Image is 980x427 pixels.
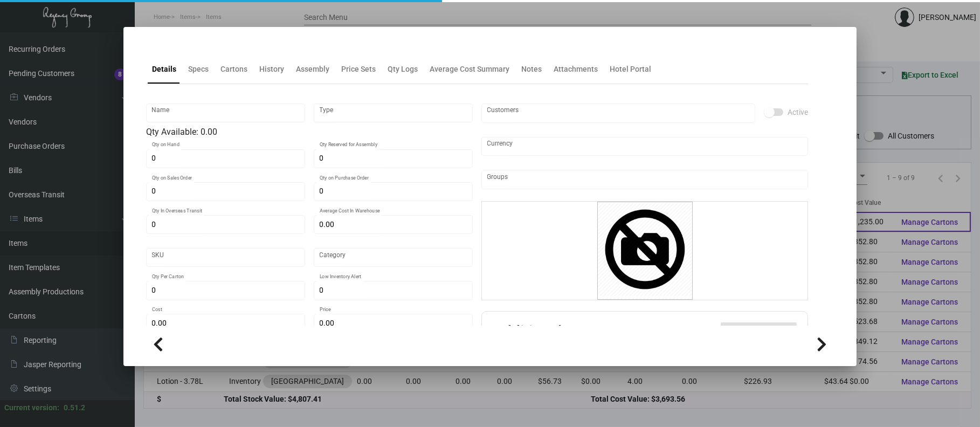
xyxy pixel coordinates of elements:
[341,64,376,75] div: Price Sets
[521,64,542,75] div: Notes
[788,106,808,119] span: Active
[388,64,418,75] div: Qty Logs
[188,64,209,75] div: Specs
[430,64,509,75] div: Average Cost Summary
[721,322,797,342] button: Add Additional Fee
[64,402,85,414] div: 0.51.2
[152,64,176,75] div: Details
[554,64,598,75] div: Attachments
[610,64,651,75] div: Hotel Portal
[259,64,284,75] div: History
[493,322,597,342] h2: Additional Fees
[146,126,473,139] div: Qty Available: 0.00
[220,64,247,75] div: Cartons
[487,175,803,184] input: Add new..
[296,64,329,75] div: Assembly
[487,109,750,118] input: Add new..
[4,402,59,414] div: Current version:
